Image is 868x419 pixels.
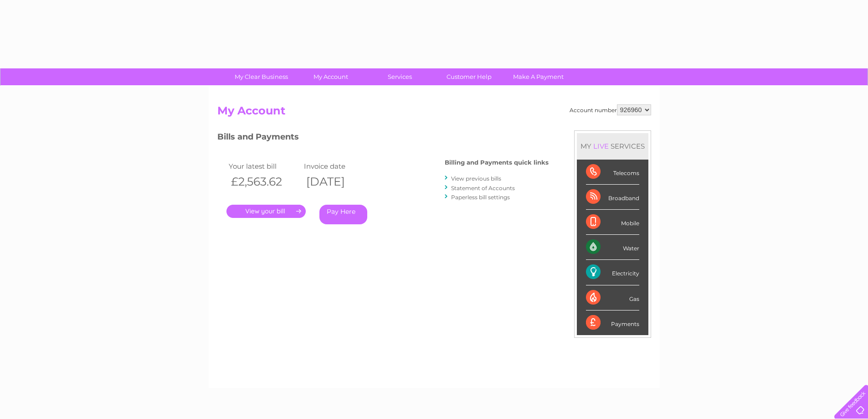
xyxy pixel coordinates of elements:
a: Paperless bill settings [451,194,510,201]
h3: Bills and Payments [217,130,549,146]
a: View previous bills [451,175,501,182]
div: MY SERVICES [577,133,648,159]
a: Customer Help [431,68,507,85]
div: Water [586,235,639,260]
a: Make A Payment [501,68,576,85]
a: Pay Here [319,205,367,224]
a: Statement of Accounts [451,185,515,191]
div: LIVE [591,142,611,150]
th: £2,563.62 [226,172,302,191]
div: Broadband [586,185,639,210]
div: Electricity [586,260,639,285]
a: My Account [293,68,368,85]
h2: My Account [217,104,651,122]
a: . [226,205,306,218]
div: Mobile [586,210,639,235]
a: Services [362,68,437,85]
div: Account number [570,104,651,115]
h4: Billing and Payments quick links [445,159,549,166]
div: Gas [586,285,639,310]
a: My Clear Business [224,68,299,85]
td: Your latest bill [226,160,302,172]
div: Telecoms [586,160,639,185]
th: [DATE] [302,172,377,191]
div: Payments [586,310,639,335]
td: Invoice date [302,160,377,172]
